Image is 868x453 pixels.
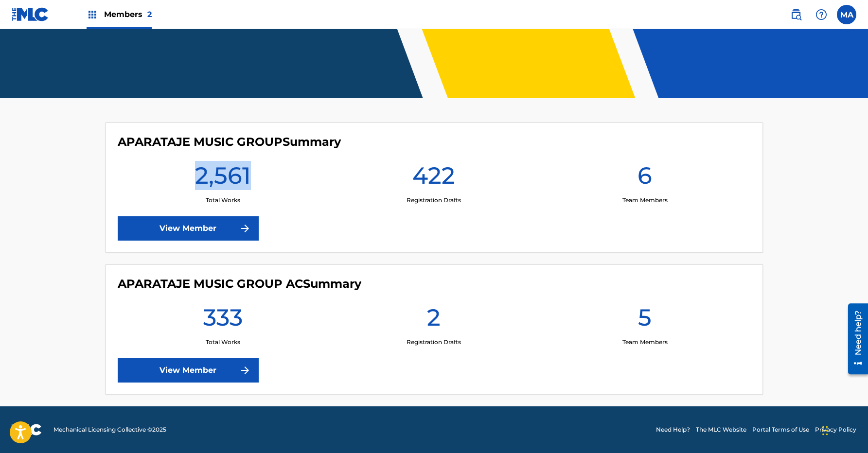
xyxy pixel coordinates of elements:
a: Public Search [786,5,806,24]
a: View Member [118,358,259,383]
h1: 6 [638,161,652,196]
img: help [815,9,827,20]
img: search [790,9,802,20]
span: Mechanical Licensing Collective © 2025 [53,425,166,434]
h1: 5 [638,303,652,338]
p: Team Members [622,196,668,205]
h4: APARATAJE MUSIC GROUP AC [118,277,361,291]
p: Registration Drafts [407,338,461,347]
span: 2 [147,10,152,19]
a: Privacy Policy [815,425,856,434]
h1: 2,561 [195,161,251,196]
iframe: Resource Center [841,299,868,378]
a: Need Help? [656,425,690,434]
h1: 333 [203,303,243,338]
iframe: Chat Widget [819,406,868,453]
p: Total Works [206,196,240,205]
img: MLC Logo [12,7,49,21]
p: Team Members [622,338,668,347]
span: Members [104,9,152,20]
h1: 422 [412,161,455,196]
div: User Menu [837,5,856,24]
img: logo [12,424,42,436]
h4: APARATAJE MUSIC GROUP [118,135,341,149]
div: Help [812,5,831,24]
a: Portal Terms of Use [752,425,809,434]
p: Registration Drafts [407,196,461,205]
img: f7272a7cc735f4ea7f67.svg [239,365,251,376]
a: The MLC Website [696,425,746,434]
div: Drag [822,416,828,445]
a: View Member [118,216,259,241]
h1: 2 [427,303,441,338]
img: f7272a7cc735f4ea7f67.svg [239,223,251,234]
p: Total Works [206,338,240,347]
img: Top Rightsholders [87,9,98,20]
